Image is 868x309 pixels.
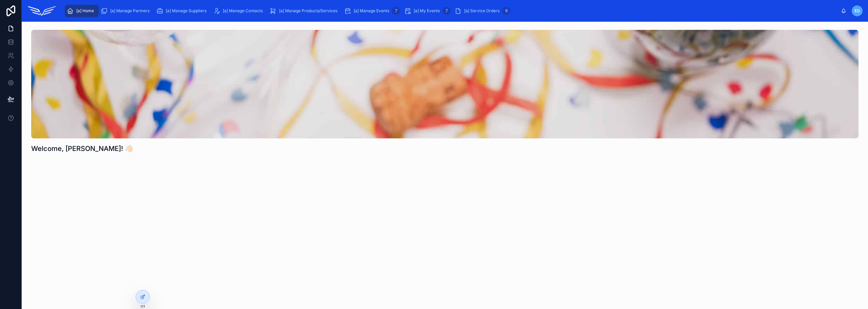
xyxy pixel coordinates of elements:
[211,5,268,17] a: [a] Manage Contacts
[453,5,512,17] a: [a] Service Orders9
[166,8,206,14] span: [a] Manage Suppliers
[99,5,154,17] a: [a] Manage Partners
[110,8,150,14] span: [a] Manage Partners
[414,8,440,14] span: [a] My Events
[354,8,389,14] span: [a] Manage Events
[402,5,453,17] a: [a] My Events7
[442,7,451,15] div: 7
[279,8,337,14] span: [a] Manage Products/Services
[27,5,57,16] img: App logo
[154,5,211,17] a: [a] Manage Suppliers
[223,8,263,14] span: [a] Manage Contacts
[62,3,841,18] div: scrollable content
[342,5,402,17] a: [a] Manage Events7
[502,7,510,15] div: 9
[464,8,499,14] span: [a] Service Orders
[31,144,133,153] h1: Welcome, [PERSON_NAME]! 👋🏻
[392,7,400,15] div: 7
[65,5,99,17] a: [a] Home
[854,8,860,14] span: EG
[76,8,94,14] span: [a] Home
[268,5,342,17] a: [a] Manage Products/Services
